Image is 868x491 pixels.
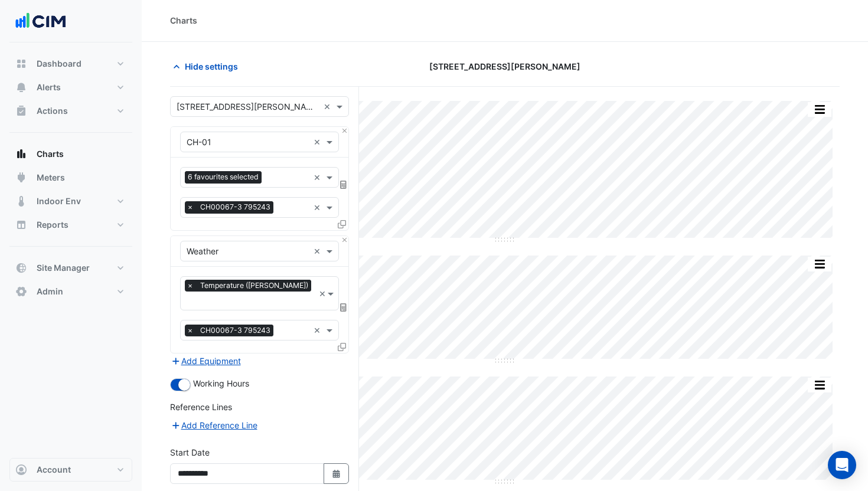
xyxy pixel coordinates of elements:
app-icon: Dashboard [15,58,27,70]
button: Reports [9,213,132,237]
span: × [185,201,195,213]
span: Account [37,464,71,476]
span: Alerts [37,81,61,93]
button: Admin [9,280,132,303]
button: More Options [808,102,831,117]
button: Close [341,127,348,135]
label: Reference Lines [170,401,232,413]
span: Meters [37,172,65,184]
span: Choose Function [338,179,349,189]
span: Clear [314,245,324,257]
span: Clear [314,324,324,336]
span: Clone Favourites and Tasks from this Equipment to other Equipment [338,342,346,352]
span: Reports [37,219,68,231]
app-icon: Reports [15,219,27,231]
span: Clone Favourites and Tasks from this Equipment to other Equipment [338,219,346,229]
div: Charts [170,14,197,27]
span: Dashboard [37,58,81,70]
span: Working Hours [193,378,249,388]
app-icon: Meters [15,172,27,184]
span: Hide settings [185,60,238,73]
app-icon: Site Manager [15,262,27,274]
img: Company Logo [14,9,67,33]
span: 6 favourites selected [185,171,262,183]
span: Actions [37,105,68,117]
span: Clear [314,136,324,148]
span: Clear [319,287,327,300]
app-icon: Admin [15,286,27,297]
button: Site Manager [9,256,132,280]
span: Clear [314,201,324,214]
fa-icon: Select Date [331,469,342,479]
app-icon: Indoor Env [15,195,27,207]
button: Add Equipment [170,354,242,368]
button: More Options [808,378,831,392]
button: Indoor Env [9,189,132,213]
span: Clear [324,100,334,113]
span: × [185,280,195,292]
span: Choose Function [338,302,349,312]
span: [STREET_ADDRESS][PERSON_NAME] [429,60,580,73]
span: Indoor Env [37,195,81,207]
div: Open Intercom Messenger [828,451,856,479]
span: Charts [37,148,64,160]
span: Admin [37,286,63,297]
app-icon: Alerts [15,81,27,93]
button: More Options [808,257,831,271]
span: Site Manager [37,262,90,274]
app-icon: Actions [15,105,27,117]
button: Actions [9,99,132,123]
span: × [185,325,195,336]
span: CH00067-3 795243 [197,201,273,213]
button: Meters [9,166,132,189]
button: Close [341,236,348,244]
button: Dashboard [9,52,132,76]
span: Temperature (Celcius) [197,280,311,292]
button: Alerts [9,76,132,99]
button: Add Reference Line [170,418,258,432]
label: Start Date [170,446,210,459]
button: Charts [9,142,132,166]
span: Clear [314,171,324,184]
span: CH00067-3 795243 [197,325,273,336]
app-icon: Charts [15,148,27,160]
button: Account [9,458,132,482]
button: Hide settings [170,56,246,77]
